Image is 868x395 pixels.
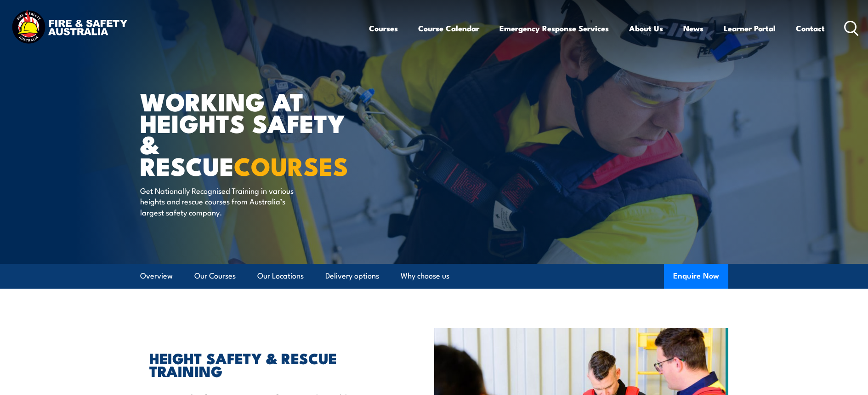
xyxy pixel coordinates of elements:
a: Delivery options [325,264,379,288]
a: Learner Portal [724,16,776,41]
p: Get Nationally Recognised Training in various heights and rescue courses from Australia’s largest... [140,185,308,217]
h1: WORKING AT HEIGHTS SAFETY & RESCUE [140,90,367,176]
button: Enquire Now [664,264,728,289]
a: Our Locations [257,264,304,288]
a: Course Calendar [418,16,479,41]
h2: HEIGHT SAFETY & RESCUE TRAINING [149,351,392,377]
a: Our Courses [194,264,236,288]
strong: COURSES [234,146,348,184]
a: Overview [140,264,173,288]
a: Contact [796,16,825,41]
a: Courses [369,16,398,41]
a: Emergency Response Services [499,16,609,41]
a: News [683,16,703,41]
a: About Us [629,16,663,41]
a: Why choose us [401,264,449,288]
